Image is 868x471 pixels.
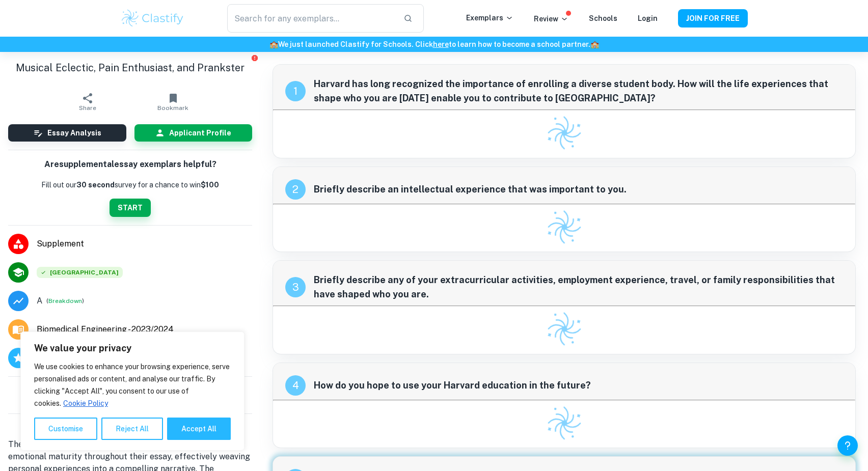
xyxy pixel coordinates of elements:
div: recipe [285,277,306,297]
button: Applicant Profile [134,124,253,142]
span: 🏫 [590,40,599,48]
button: Customise [34,418,97,440]
p: We use cookies to enhance your browsing experience, serve personalised ads or content, and analys... [34,361,231,409]
div: recipe [285,81,306,101]
input: Search for any exemplars... [227,4,395,33]
div: Accepted: Harvard University [37,267,123,278]
button: Accept All [167,418,231,440]
a: Major and Application Year [37,323,182,336]
button: Help and Feedback [837,435,858,456]
a: Cookie Policy [63,399,108,408]
a: here [433,40,449,48]
span: Briefly describe an intellectual experience that was important to you. [314,182,843,197]
div: We value your privacy [20,331,245,451]
p: We value your privacy [34,342,231,354]
button: Essay Analysis [8,124,126,142]
button: Report issue [251,54,258,62]
h6: Are supplemental essay exemplars helpful? [44,158,216,171]
img: Clastify logo [542,401,586,445]
span: Supplement [37,238,252,250]
span: 🏫 [269,40,278,48]
button: Breakdown [48,296,82,306]
p: Fill out our survey for a chance to win [41,179,219,190]
h6: Admission officer's summary [8,422,252,434]
button: Bookmark [130,88,216,116]
button: START [110,199,151,217]
p: Exemplars [466,12,513,23]
a: Login [638,14,658,22]
img: Clastify logo [542,205,586,249]
h6: We just launched Clastify for Schools. Click to learn how to become a school partner. [2,39,866,50]
span: Briefly describe any of your extracurricular activities, employment experience, travel, or family... [314,273,843,301]
span: ( ) [46,296,84,306]
img: Clastify logo [542,307,586,351]
button: JOIN FOR FREE [678,9,748,27]
div: recipe [285,375,306,396]
span: Harvard has long recognized the importance of enrolling a diverse student body. How will the life... [314,77,843,105]
img: Clastify logo [542,111,586,155]
button: Reject All [101,418,163,440]
a: Schools [589,14,617,22]
div: recipe [285,179,306,200]
span: [GEOGRAPHIC_DATA] [37,267,123,278]
p: Grade [37,295,42,307]
img: Clastify logo [120,8,185,29]
p: Review [534,13,568,24]
h6: Applicant Profile [169,127,231,138]
b: 30 second [76,181,115,189]
h1: Musical Eclectic, Pain Enthusiast, and Prankster [8,60,252,75]
span: Bookmark [157,104,188,112]
span: How do you hope to use your Harvard education in the future? [314,378,843,393]
h6: Essay Analysis [47,127,101,138]
button: Share [45,88,130,116]
span: Biomedical Engineering - 2023/2024 [37,323,174,336]
span: Share [79,104,96,112]
strong: $100 [201,181,219,189]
